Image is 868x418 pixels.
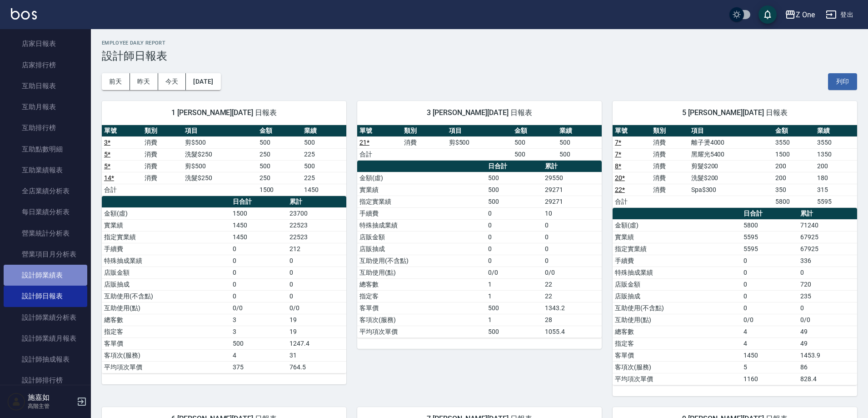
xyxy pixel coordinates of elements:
[183,172,257,184] td: 洗髮$250
[486,184,543,196] td: 500
[798,208,857,220] th: 累計
[613,314,741,326] td: 互助使用(點)
[4,55,87,76] a: 店家排行榜
[183,136,257,148] td: 剪$500
[28,393,74,402] h5: 施嘉如
[486,290,543,302] td: 1
[102,207,230,219] td: 金額(虛)
[741,361,798,373] td: 5
[11,8,37,20] img: Logo
[781,5,818,24] button: Z One
[741,243,798,255] td: 5595
[651,184,689,196] td: 消費
[257,136,302,148] td: 500
[651,172,689,184] td: 消費
[4,201,87,222] a: 每日業績分析表
[613,337,741,349] td: 指定客
[257,148,302,160] td: 250
[689,148,773,160] td: 黑耀光5400
[102,267,230,278] td: 店販金額
[486,278,543,290] td: 1
[741,219,798,231] td: 5800
[689,125,773,137] th: 項目
[102,231,230,243] td: 指定實業績
[4,265,87,286] a: 設計師業績表
[102,219,230,231] td: 實業績
[302,125,346,137] th: 業績
[543,172,602,184] td: 29550
[4,76,87,96] a: 互助日報表
[357,172,486,184] td: 金額(虛)
[186,73,220,90] button: [DATE]
[613,373,741,385] td: 平均項次單價
[613,278,741,290] td: 店販金額
[302,172,346,184] td: 225
[557,148,602,160] td: 500
[287,196,346,208] th: 累計
[4,370,87,391] a: 設計師排行榜
[102,314,230,326] td: 總客數
[287,255,346,267] td: 0
[183,125,257,137] th: 項目
[613,243,741,255] td: 指定實業績
[613,125,651,137] th: 單號
[142,160,183,172] td: 消費
[287,267,346,278] td: 0
[102,184,142,196] td: 合計
[257,172,302,184] td: 250
[4,286,87,307] a: 設計師日報表
[651,136,689,148] td: 消費
[543,207,602,219] td: 10
[741,290,798,302] td: 0
[357,243,486,255] td: 店販抽成
[486,231,543,243] td: 0
[357,267,486,278] td: 互助使用(點)
[230,290,287,302] td: 0
[822,6,857,23] button: 登出
[287,207,346,219] td: 23700
[613,349,741,361] td: 客單價
[357,219,486,231] td: 特殊抽成業績
[230,196,287,208] th: 日合計
[613,196,651,207] td: 合計
[4,33,87,54] a: 店家日報表
[287,278,346,290] td: 0
[798,290,857,302] td: 235
[543,161,602,172] th: 累計
[543,314,602,326] td: 28
[230,337,287,349] td: 500
[613,231,741,243] td: 實業績
[512,136,557,148] td: 500
[102,278,230,290] td: 店販抽成
[142,172,183,184] td: 消費
[102,326,230,337] td: 指定客
[4,244,87,265] a: 營業項目月分析表
[257,125,302,137] th: 金額
[357,278,486,290] td: 總客數
[287,349,346,361] td: 31
[512,125,557,137] th: 金額
[230,278,287,290] td: 0
[798,219,857,231] td: 71240
[357,314,486,326] td: 客項次(服務)
[613,208,857,385] table: a dense table
[102,40,857,46] h2: Employee Daily Report
[102,361,230,373] td: 平均項次單價
[798,349,857,361] td: 1453.9
[183,160,257,172] td: 剪$500
[815,172,857,184] td: 180
[613,255,741,267] td: 手續費
[557,125,602,137] th: 業績
[741,349,798,361] td: 1450
[689,160,773,172] td: 剪髮$200
[798,267,857,278] td: 0
[4,160,87,181] a: 互助業績報表
[543,255,602,267] td: 0
[543,278,602,290] td: 22
[741,231,798,243] td: 5595
[798,314,857,326] td: 0/0
[486,172,543,184] td: 500
[142,125,183,137] th: 類別
[113,108,335,117] span: 1 [PERSON_NAME][DATE] 日報表
[368,108,591,117] span: 3 [PERSON_NAME][DATE] 日報表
